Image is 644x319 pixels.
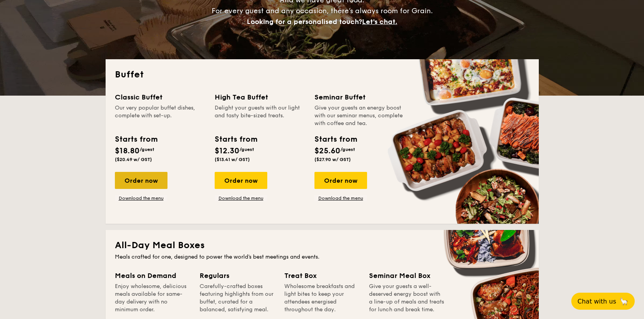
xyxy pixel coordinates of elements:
a: Download the menu [314,195,367,201]
div: Enjoy wholesome, delicious meals available for same-day delivery with no minimum order. [115,283,190,314]
div: High Tea Buffet [215,92,305,103]
span: Looking for a personalised touch? [247,17,362,26]
div: Classic Buffet [115,92,205,103]
h2: Buffet [115,69,530,81]
div: Seminar Buffet [314,92,405,103]
div: Starts from [115,134,157,145]
span: /guest [239,147,254,152]
div: Treat Box [284,270,360,281]
div: Order now [215,172,267,189]
span: ($27.90 w/ GST) [314,157,351,162]
span: 🦙 [619,297,629,306]
span: $12.30 [215,146,239,156]
div: Seminar Meal Box [369,270,444,281]
button: Chat with us🦙 [571,293,635,310]
div: Delight your guests with our light and tasty bite-sized treats. [215,104,305,127]
div: Carefully-crafted boxes featuring highlights from our buffet, curated for a balanced, satisfying ... [200,283,275,314]
div: Our very popular buffet dishes, complete with set-up. [115,104,205,127]
a: Download the menu [115,195,167,201]
span: ($20.49 w/ GST) [115,157,152,162]
span: $25.60 [314,146,340,156]
span: /guest [140,147,154,152]
div: Order now [115,172,167,189]
div: Starts from [215,134,257,145]
div: Give your guests a well-deserved energy boost with a line-up of meals and treats for lunch and br... [369,283,444,314]
div: Regulars [200,270,275,281]
span: /guest [340,147,355,152]
a: Download the menu [215,195,267,201]
span: Chat with us [577,298,616,305]
h2: All-Day Meal Boxes [115,239,530,252]
span: $18.80 [115,146,140,156]
div: Give your guests an energy boost with our seminar menus, complete with coffee and tea. [314,104,405,127]
div: Wholesome breakfasts and light bites to keep your attendees energised throughout the day. [284,283,360,314]
span: ($13.41 w/ GST) [215,157,250,162]
div: Meals crafted for one, designed to power the world's best meetings and events. [115,253,530,261]
div: Order now [314,172,367,189]
span: Let's chat. [362,17,397,26]
div: Starts from [314,134,357,145]
div: Meals on Demand [115,270,190,281]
